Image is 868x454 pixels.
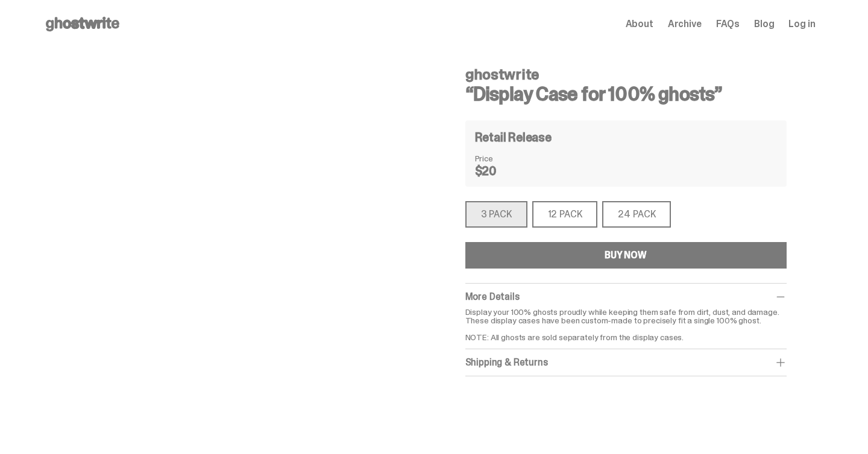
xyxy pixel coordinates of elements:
[788,19,815,29] a: Log in
[475,165,535,177] dd: $20
[475,154,535,163] dt: Price
[716,19,740,29] a: FAQs
[465,67,787,82] h4: ghostwrite
[465,242,787,269] button: BUY NOW
[668,19,702,29] a: Archive
[475,131,552,143] h4: Retail Release
[754,19,774,29] a: Blog
[465,356,787,368] div: Shipping & Returns
[465,308,787,341] p: Display your 100% ghosts proudly while keeping them safe from dirt, dust, and damage. These displ...
[605,250,647,260] div: BUY NOW
[602,201,671,228] div: 24 PACK
[626,19,653,29] a: About
[465,84,787,104] h3: “Display Case for 100% ghosts”
[465,290,520,303] span: More Details
[465,201,527,228] div: 3 PACK
[532,201,598,228] div: 12 PACK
